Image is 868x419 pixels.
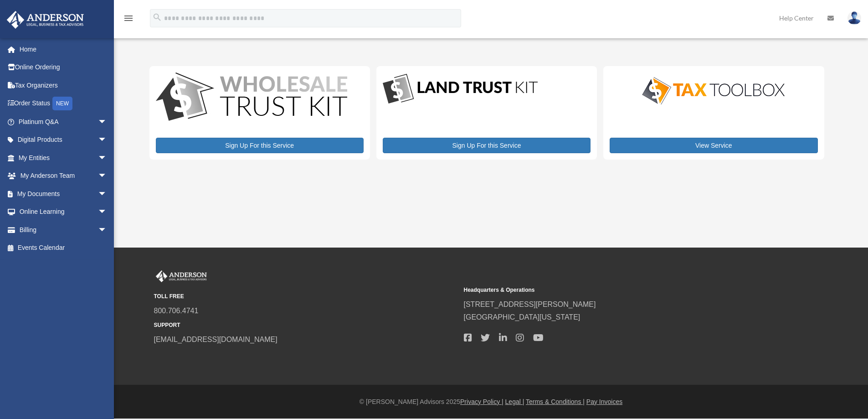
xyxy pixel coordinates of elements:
a: Online Ordering [6,58,121,77]
a: Terms & Conditions | [526,398,585,405]
span: arrow_drop_down [98,113,116,131]
span: arrow_drop_down [98,149,116,167]
div: © [PERSON_NAME] Advisors 2025 [114,396,868,408]
a: Online Learningarrow_drop_down [6,203,121,221]
a: 800.706.4741 [154,307,199,315]
a: Platinum Q&Aarrow_drop_down [6,113,121,131]
a: Billingarrow_drop_down [6,221,121,239]
small: SUPPORT [154,321,457,330]
img: Anderson Advisors Platinum Portal [154,270,209,282]
a: [EMAIL_ADDRESS][DOMAIN_NAME] [154,336,277,343]
a: Home [6,40,121,58]
a: My Anderson Teamarrow_drop_down [6,167,121,185]
a: My Entitiesarrow_drop_down [6,149,121,167]
img: LandTrust_lgo-1.jpg [383,72,538,106]
a: Legal | [505,398,524,405]
i: menu [123,13,134,24]
small: Headquarters & Operations [464,285,767,295]
a: Digital Productsarrow_drop_down [6,131,116,149]
span: arrow_drop_down [98,167,116,186]
div: NEW [52,97,72,110]
a: Sign Up For this Service [156,138,364,153]
i: search [152,12,162,22]
a: Tax Organizers [6,76,121,94]
img: WS-Trust-Kit-lgo-1.jpg [156,72,347,123]
a: Events Calendar [6,239,121,257]
img: Anderson Advisors Platinum Portal [4,11,87,29]
small: TOLL FREE [154,292,457,301]
a: Sign Up For this Service [383,138,591,153]
a: menu [123,16,134,24]
span: arrow_drop_down [98,203,116,222]
span: arrow_drop_down [98,185,116,203]
a: [STREET_ADDRESS][PERSON_NAME] [464,300,596,308]
a: View Service [610,138,817,153]
span: arrow_drop_down [98,221,116,239]
a: Privacy Policy | [460,398,503,405]
a: Order StatusNEW [6,94,121,113]
span: arrow_drop_down [98,131,116,150]
a: My Documentsarrow_drop_down [6,185,121,203]
a: [GEOGRAPHIC_DATA][US_STATE] [464,313,580,321]
a: Pay Invoices [586,398,622,405]
img: User Pic [847,11,861,25]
